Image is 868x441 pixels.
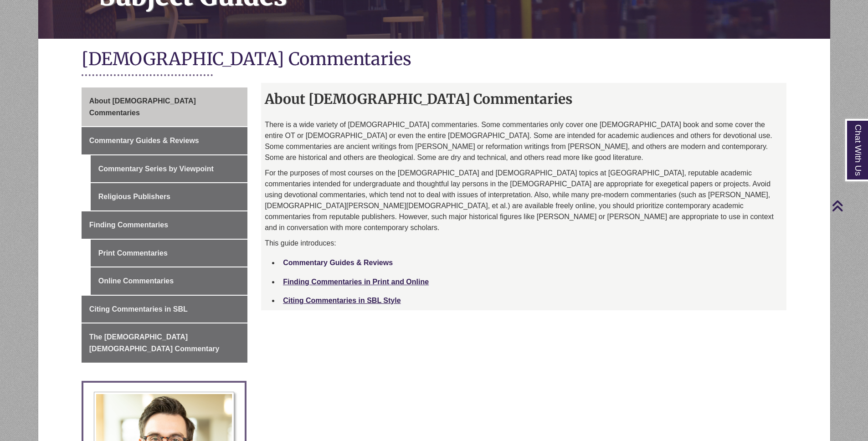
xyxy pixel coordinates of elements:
[82,296,247,323] a: Citing Commentaries in SBL
[82,87,247,126] a: About [DEMOGRAPHIC_DATA] Commentaries
[265,238,783,249] p: This guide introduces:
[91,183,247,210] a: Religious Publishers
[89,97,196,117] span: About [DEMOGRAPHIC_DATA] Commentaries
[832,200,866,212] a: Back to Top
[283,259,393,267] a: Commentary Guides & Reviews
[261,87,786,110] h2: About [DEMOGRAPHIC_DATA] Commentaries
[89,137,199,144] span: Commentary Guides & Reviews
[89,221,168,229] span: Finding Commentaries
[82,323,247,362] a: The [DEMOGRAPHIC_DATA] [DEMOGRAPHIC_DATA] Commentary
[265,119,783,163] p: There is a wide variety of [DEMOGRAPHIC_DATA] commentaries. Some commentaries only cover one [DEM...
[82,127,247,154] a: Commentary Guides & Reviews
[89,305,188,313] span: Citing Commentaries in SBL
[91,240,247,267] a: Print Commentaries
[283,278,429,286] a: Finding Commentaries in Print and Online
[283,297,401,304] a: Citing Commentaries in SBL Style
[89,333,220,353] span: The [DEMOGRAPHIC_DATA] [DEMOGRAPHIC_DATA] Commentary
[91,267,247,295] a: Online Commentaries
[82,48,787,72] h1: [DEMOGRAPHIC_DATA] Commentaries
[82,87,247,363] div: Guide Page Menu
[265,168,783,233] p: For the purposes of most courses on the [DEMOGRAPHIC_DATA] and [DEMOGRAPHIC_DATA] topics at [GEOG...
[82,211,247,239] a: Finding Commentaries
[91,155,247,183] a: Commentary Series by Viewpoint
